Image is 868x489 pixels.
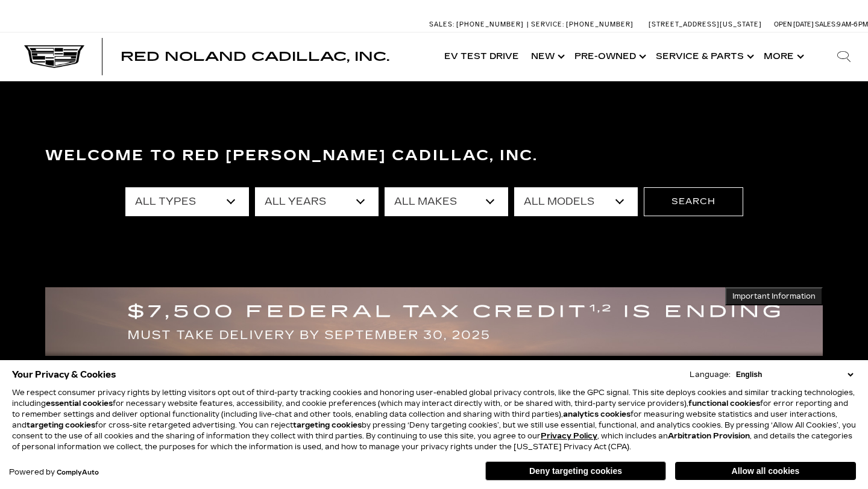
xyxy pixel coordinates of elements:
a: Sales: [PHONE_NUMBER] [429,21,527,28]
span: Your Privacy & Cookies [12,366,116,383]
select: Filter by year [255,187,379,216]
img: Cadillac Dark Logo with Cadillac White Text [24,45,84,68]
strong: targeting cookies [293,421,362,429]
strong: Arbitration Provision [668,432,750,440]
span: Sales: [815,20,837,28]
button: More [758,33,808,81]
select: Language Select [733,369,856,380]
a: ComplyAuto [57,469,99,476]
button: Important Information [725,287,823,305]
strong: functional cookies [688,399,760,408]
div: Language: [690,371,731,378]
strong: analytics cookies [563,410,631,419]
span: [PHONE_NUMBER] [456,20,524,28]
a: EV Test Drive [438,33,525,81]
h3: Welcome to Red [PERSON_NAME] Cadillac, Inc. [45,144,823,168]
span: Open [DATE] [774,20,814,28]
a: Red Noland Cadillac, Inc. [121,51,389,63]
a: Service & Parts [650,33,758,81]
a: Privacy Policy [541,432,597,440]
button: Allow all cookies [675,462,856,480]
span: [PHONE_NUMBER] [566,20,634,28]
span: 9 AM-6 PM [837,20,868,28]
select: Filter by model [514,187,638,216]
a: Service: [PHONE_NUMBER] [527,21,637,28]
a: Pre-Owned [568,33,650,81]
div: Powered by [9,469,99,476]
button: Search [644,187,743,216]
span: Service: [531,20,564,28]
a: New [525,33,568,81]
span: Red Noland Cadillac, Inc. [121,49,389,64]
span: Sales: [429,20,454,28]
a: [STREET_ADDRESS][US_STATE] [649,20,762,28]
strong: targeting cookies [27,421,95,429]
p: We respect consumer privacy rights by letting visitors opt out of third-party tracking cookies an... [12,387,856,452]
select: Filter by type [125,187,249,216]
button: Deny targeting cookies [485,461,666,481]
select: Filter by make [385,187,508,216]
strong: essential cookies [46,399,113,408]
span: Important Information [732,291,816,301]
